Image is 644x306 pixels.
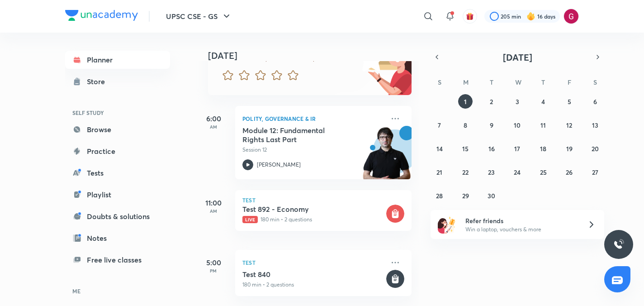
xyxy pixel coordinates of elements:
p: Win a laptop, vouchers & more [465,225,577,234]
p: 180 min • 2 questions [242,281,384,289]
abbr: September 30, 2025 [488,191,495,200]
button: September 30, 2025 [484,188,499,203]
button: September 21, 2025 [432,165,447,179]
button: September 4, 2025 [536,94,550,109]
abbr: September 22, 2025 [462,168,469,177]
abbr: Wednesday [515,78,521,86]
abbr: September 27, 2025 [592,168,598,177]
a: Playlist [65,186,170,204]
button: September 16, 2025 [484,141,499,156]
button: September 14, 2025 [432,141,447,156]
button: September 25, 2025 [536,165,550,179]
abbr: September 8, 2025 [464,121,467,129]
img: Gargi Goswami [563,9,579,24]
button: September 26, 2025 [562,165,577,179]
h5: Module 12: Fundamental Rights Last Part [242,126,355,144]
button: September 28, 2025 [432,188,447,203]
a: Free live classes [65,251,170,269]
button: September 6, 2025 [588,94,602,109]
p: PM [195,268,232,273]
button: September 23, 2025 [484,165,499,179]
span: [DATE] [503,51,532,63]
button: September 17, 2025 [510,141,525,156]
a: Company Logo [65,10,138,23]
button: September 27, 2025 [588,165,602,179]
abbr: September 9, 2025 [490,121,493,129]
button: September 29, 2025 [458,188,473,203]
p: Test [242,257,384,268]
abbr: Thursday [541,78,545,86]
img: referral [438,215,456,234]
abbr: Friday [568,78,571,86]
abbr: September 2, 2025 [490,97,493,106]
p: AM [195,124,232,129]
button: September 11, 2025 [536,118,550,132]
span: Live [242,216,258,223]
h6: ME [65,283,170,299]
abbr: September 29, 2025 [462,191,469,200]
button: September 24, 2025 [510,165,525,179]
abbr: Tuesday [490,78,493,86]
h6: Refer friends [465,216,577,225]
abbr: Sunday [438,78,441,86]
a: Practice [65,142,170,160]
p: AM [195,208,232,214]
button: September 7, 2025 [432,118,447,132]
abbr: September 13, 2025 [592,121,598,129]
abbr: September 3, 2025 [516,97,519,106]
button: September 18, 2025 [536,141,550,156]
a: Browse [65,120,170,139]
img: avatar [466,12,474,20]
h5: Test 892 - Economy [242,205,384,214]
abbr: September 1, 2025 [464,97,467,106]
img: ttu [613,239,624,250]
button: September 1, 2025 [458,94,473,109]
button: [DATE] [443,51,592,63]
abbr: September 20, 2025 [592,144,599,153]
a: Doubts & solutions [65,207,170,225]
p: [PERSON_NAME] [257,161,301,169]
a: Store [65,72,170,91]
a: Planner [65,51,170,69]
abbr: September 4, 2025 [541,97,545,106]
abbr: September 23, 2025 [488,168,495,177]
img: streak [526,12,535,21]
button: avatar [463,9,477,24]
abbr: September 25, 2025 [540,168,547,177]
button: September 15, 2025 [458,141,473,156]
p: 180 min • 2 questions [242,215,384,224]
abbr: September 24, 2025 [514,168,521,177]
button: September 9, 2025 [484,118,499,132]
h5: Test 840 [242,270,384,279]
abbr: September 10, 2025 [514,121,521,129]
button: September 10, 2025 [510,118,525,132]
abbr: September 21, 2025 [436,168,442,177]
abbr: September 15, 2025 [462,144,469,153]
abbr: September 28, 2025 [436,191,443,200]
h6: SELF STUDY [65,105,170,120]
button: September 12, 2025 [562,118,577,132]
abbr: September 6, 2025 [593,97,597,106]
abbr: September 14, 2025 [436,144,443,153]
button: September 2, 2025 [484,94,499,109]
abbr: September 7, 2025 [438,121,441,129]
p: Session 12 [242,146,384,154]
p: Test [242,197,404,203]
img: unacademy [362,126,412,188]
abbr: September 5, 2025 [568,97,571,106]
button: September 3, 2025 [510,94,525,109]
abbr: September 11, 2025 [540,121,546,129]
button: September 22, 2025 [458,165,473,179]
h5: 11:00 [195,197,232,208]
a: Notes [65,229,170,247]
button: September 13, 2025 [588,118,602,132]
p: Polity, Governance & IR [242,113,384,124]
h5: 5:00 [195,257,232,268]
abbr: September 12, 2025 [566,121,572,129]
button: September 20, 2025 [588,141,602,156]
div: Store [87,76,110,87]
abbr: September 17, 2025 [514,144,520,153]
img: Company Logo [65,10,138,21]
h5: 6:00 [195,113,232,124]
abbr: September 26, 2025 [566,168,573,177]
